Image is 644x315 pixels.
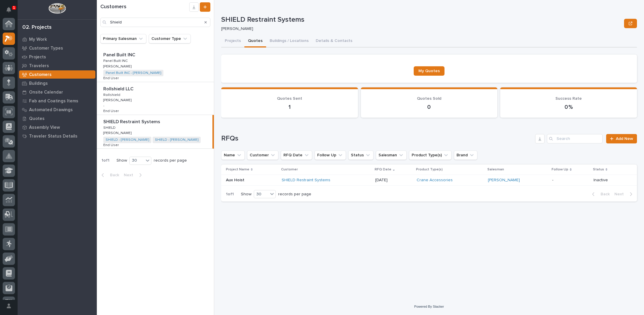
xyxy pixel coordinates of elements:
[614,192,627,197] span: Next
[29,90,63,95] p: Onsite Calendar
[348,150,373,160] button: Status
[221,150,245,160] button: Name
[29,37,47,42] p: My Work
[18,52,97,61] a: Projects
[555,96,582,101] span: Success Rate
[107,172,119,178] span: Back
[244,35,266,48] button: Quotes
[616,137,633,141] span: Add New
[587,192,612,197] button: Back
[130,157,144,164] div: 30
[221,35,244,48] button: Projects
[29,99,78,104] p: Fab and Coatings Items
[18,61,97,70] a: Travelers
[97,48,214,82] a: Panel Built INCPanel Built INC Panel Built INCPanel Built INC [PERSON_NAME][PERSON_NAME] Panel Bu...
[103,63,133,69] p: [PERSON_NAME]
[507,104,630,111] p: 0 %
[487,166,504,173] p: Salesman
[278,192,311,197] p: records per page
[48,3,66,14] img: Workspace Logo
[103,97,133,102] p: [PERSON_NAME]
[100,4,189,10] h1: Customers
[547,134,603,143] input: Search
[552,178,589,183] p: -
[281,166,298,173] p: Customer
[221,187,239,201] p: 1 of 1
[106,138,149,142] a: SHIELD - [PERSON_NAME]
[18,96,97,105] a: Fab and Coatings Items
[97,153,114,168] p: 1 of 1
[3,4,15,16] button: Notifications
[103,51,136,58] p: Panel Built INC
[612,192,637,197] button: Next
[241,192,251,197] p: Show
[221,134,533,143] h1: RFQs
[281,150,312,160] button: RFQ Date
[277,96,302,101] span: Quotes Sent
[29,134,77,139] p: Traveler Status Details
[97,172,121,178] button: Back
[103,125,117,130] p: SHIELD
[154,158,187,163] p: records per page
[368,104,491,111] p: 0
[103,104,104,108] p: -
[121,172,146,178] button: Next
[18,44,97,52] a: Customer Types
[124,172,137,178] span: Next
[221,16,622,24] p: SHIELD Restraint Systems
[103,118,161,125] p: SHIELD Restraint Systems
[597,192,610,197] span: Back
[454,150,477,160] button: Brand
[594,178,628,183] p: Inactive
[18,35,97,44] a: My Work
[29,72,52,77] p: Customers
[254,191,268,197] div: 30
[29,116,45,121] p: Quotes
[417,96,441,101] span: Quotes Sold
[266,35,312,48] button: Buildings / Locations
[18,123,97,132] a: Assembly View
[18,88,97,96] a: Onsite Calendar
[376,150,407,160] button: Salesman
[29,46,63,51] p: Customer Types
[100,34,146,43] button: Primary Salesman
[100,18,210,27] input: Search
[488,178,520,183] a: [PERSON_NAME]
[29,63,49,69] p: Travelers
[418,69,440,73] span: My Quotes
[103,85,135,92] p: Rollshield LLC
[552,166,568,173] p: Follow Up
[226,166,249,173] p: Project Name
[103,92,121,97] p: Rollshield
[18,114,97,123] a: Quotes
[22,24,52,31] div: 02. Projects
[7,7,15,16] div: Notifications1
[97,82,214,115] a: Rollshield LLCRollshield LLC RollshieldRollshield [PERSON_NAME][PERSON_NAME] -End UserEnd User
[414,305,444,308] a: Powered By Stacker
[18,132,97,140] a: Traveler Status Details
[18,70,97,79] a: Customers
[282,178,330,183] a: SHIELD Restraint Systems
[106,71,161,75] a: Panel Built INC - [PERSON_NAME]
[29,107,73,113] p: Automated Drawings
[375,166,391,173] p: RFQ Date
[18,79,97,88] a: Buildings
[247,150,278,160] button: Customer
[226,177,246,183] p: Aux Hoist
[103,108,120,113] p: End User
[29,55,46,60] p: Projects
[29,81,48,86] p: Buildings
[315,150,346,160] button: Follow Up
[221,175,637,186] tr: Aux HoistAux Hoist SHIELD Restraint Systems [DATE]Crane Accessories [PERSON_NAME] -Inactive
[103,58,129,63] p: Panel Built INC
[149,34,191,43] button: Customer Type
[116,158,127,163] p: Show
[593,166,604,173] p: Status
[414,66,444,76] a: My Quotes
[417,178,453,183] a: Crane Accessories
[228,104,351,111] p: 1
[221,26,619,31] p: [PERSON_NAME]
[312,35,356,48] button: Details & Contacts
[103,130,133,135] p: [PERSON_NAME]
